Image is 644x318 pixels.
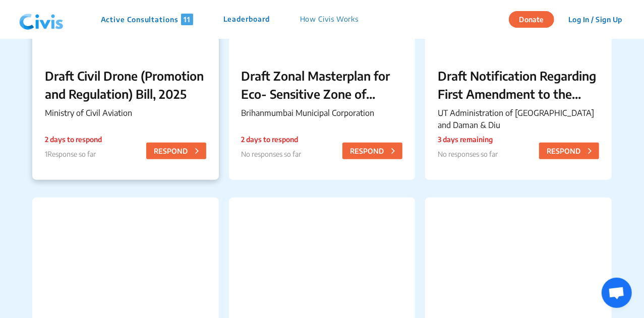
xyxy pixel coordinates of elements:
[223,14,270,25] p: Leaderboard
[438,134,498,145] p: 3 days remaining
[181,14,193,25] span: 11
[45,149,102,159] p: 1
[47,150,96,158] span: Response so far
[242,134,302,145] p: 2 days to respond
[509,11,554,28] button: Donate
[45,67,206,103] p: Draft Civil Drone (Promotion and Regulation) Bill, 2025
[562,12,629,27] button: Log In / Sign Up
[45,134,102,145] p: 2 days to respond
[15,5,68,35] img: navlogo.png
[509,14,562,24] a: Donate
[242,67,403,103] p: Draft Zonal Masterplan for Eco- Sensitive Zone of [PERSON_NAME][GEOGRAPHIC_DATA]
[146,143,206,159] button: RESPOND
[438,107,599,131] p: UT Administration of [GEOGRAPHIC_DATA] and Daman & Diu
[342,143,402,159] button: RESPOND
[539,143,599,159] button: RESPOND
[300,14,359,25] p: How Civis Works
[242,150,302,158] span: No responses so far
[45,107,206,119] p: Ministry of Civil Aviation
[438,67,599,103] p: Draft Notification Regarding First Amendment to the General Development Rules-2023 of [GEOGRAPHIC...
[438,150,498,158] span: No responses so far
[242,107,403,119] p: Brihanmumbai Municipal Corporation
[101,14,193,25] p: Active Consultations
[602,278,632,308] div: Open chat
